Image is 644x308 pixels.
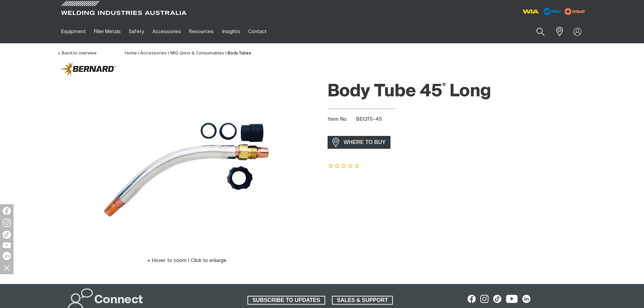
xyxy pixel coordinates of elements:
[3,219,11,227] img: Instagram
[356,117,382,122] span: BEQT5-45
[125,51,137,55] a: Home
[563,6,587,17] img: miller
[520,24,552,40] input: Product name or item number...
[3,252,11,260] img: LinkedIn
[244,20,271,43] a: Contact
[3,242,11,248] img: YouTube
[140,51,167,55] a: Accessories
[57,20,455,43] nav: Main
[125,50,251,57] nav: Breadcrumb
[94,293,143,308] h2: Connect
[328,81,587,103] h1: Body Tube 45˚ Long
[247,296,325,305] a: SUBSCRIBE TO UPDATES
[328,136,391,148] a: WHERE TO BUY
[170,51,224,55] a: MIG Guns & Consumables
[1,262,13,274] img: hide socials
[143,257,231,265] button: Hover to zoom | Click to enlarge
[148,20,185,43] a: Accessories
[529,24,552,40] button: Search products
[328,116,355,123] span: Item No.
[3,207,11,215] img: Facebook
[102,77,271,246] img: Body Tube 45˚ Long
[339,137,390,148] span: WHERE TO BUY
[57,51,96,55] a: Back to overview of Body Tubes
[218,20,244,43] a: Insights
[333,296,392,305] span: SALES & SUPPORT
[125,20,148,43] a: Safety
[248,296,325,305] span: SUBSCRIBE TO UPDATES
[328,164,361,169] span: Rating: {0}
[57,20,90,43] a: Equipment
[332,296,393,305] a: SALES & SUPPORT
[228,51,251,55] a: Body Tubes
[3,231,11,239] img: TikTok
[185,20,218,43] a: Resources
[90,20,125,43] a: Filler Metals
